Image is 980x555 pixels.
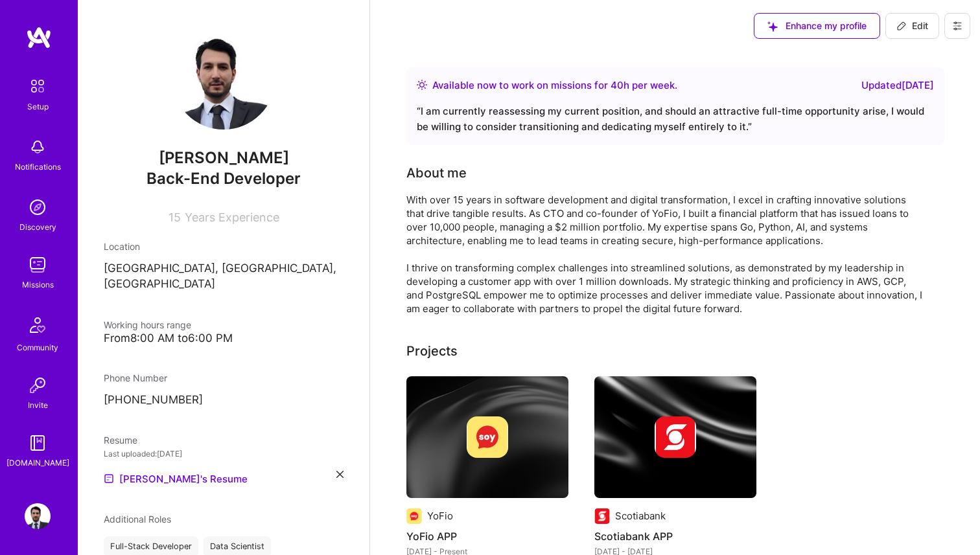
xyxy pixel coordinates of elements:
img: Resume [104,473,114,484]
span: Working hours range [104,319,191,330]
img: bell [25,134,51,160]
div: Discovery [19,220,56,234]
div: Updated [DATE] [861,78,934,93]
div: Setup [27,100,49,113]
a: [PERSON_NAME]'s Resume [104,471,248,486]
img: User Avatar [172,26,275,130]
button: Enhance my profile [754,13,880,39]
span: 40 [611,79,624,91]
div: Community [17,341,58,354]
div: Notifications [15,160,61,174]
div: [DOMAIN_NAME] [6,456,69,470]
img: Community [22,310,53,341]
img: Company logo [467,416,508,458]
img: guide book [25,430,51,456]
span: Enhance my profile [767,19,867,32]
p: [GEOGRAPHIC_DATA], [GEOGRAPHIC_DATA], [GEOGRAPHIC_DATA] [104,261,344,292]
img: Company logo [594,508,610,524]
div: YoFio [427,509,453,523]
span: Edit [896,19,928,32]
div: Available now to work on missions for h per week . [432,78,677,93]
i: icon Close [336,471,344,478]
img: discovery [25,194,51,220]
div: Last uploaded: [DATE] [104,447,344,460]
span: Years Experience [185,210,279,224]
span: Phone Number [104,372,167,383]
img: Company logo [406,508,422,524]
div: With over 15 years in software development and digital transformation, I excel in crafting innova... [406,193,925,315]
img: User Avatar [25,503,51,529]
div: Scotiabank [615,509,666,523]
div: Invite [28,398,48,412]
div: “ I am currently reassessing my current position, and should an attractive full-time opportunity ... [417,104,934,135]
span: Additional Roles [104,514,171,525]
img: Invite [25,372,51,398]
img: cover [594,376,756,498]
span: 15 [169,210,181,224]
i: icon SuggestedTeams [767,21,778,32]
span: [PERSON_NAME] [104,148,344,168]
div: From 8:00 AM to 6:00 PM [104,332,344,345]
div: Location [104,240,344,253]
a: User Avatar [21,503,54,529]
span: Resume [104,435,137,446]
h4: Scotiabank APP [594,528,756,545]
div: Missions [22,278,54,291]
img: teamwork [25,252,51,278]
img: logo [26,26,52,49]
p: [PHONE_NUMBER] [104,392,344,408]
img: Availability [417,80,427,90]
span: Back-End Developer [146,169,301,188]
img: setup [24,73,51,100]
img: cover [406,376,568,498]
div: About me [406,163,467,183]
img: Company logo [655,416,696,458]
h4: YoFio APP [406,528,568,545]
div: Projects [406,341,458,361]
button: Edit [885,13,939,39]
